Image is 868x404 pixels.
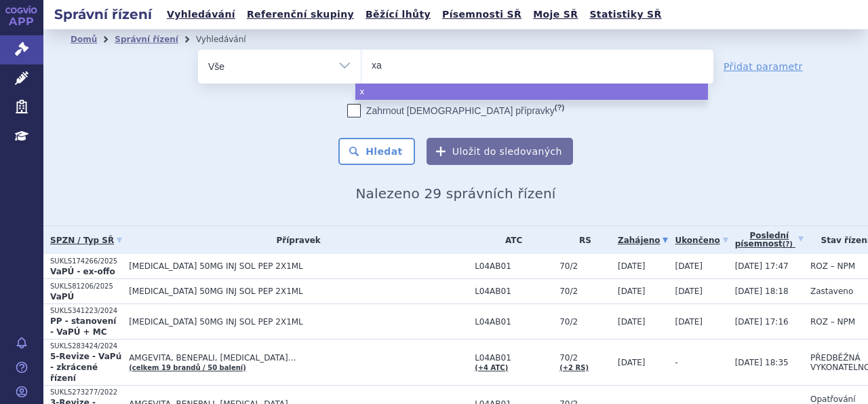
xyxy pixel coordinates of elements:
[50,282,122,291] p: SUKLS81206/2025
[43,5,163,24] h2: Správní řízení
[438,5,526,24] a: Písemnosti SŘ
[724,60,803,73] a: Přidat parametr
[618,231,668,250] a: Zahájeno
[810,261,855,271] span: ROZ – NPM
[618,358,646,367] span: [DATE]
[735,226,804,254] a: Poslednípísemnost(?)
[50,316,116,337] strong: PP - stanovení - VaPÚ + MC
[50,292,74,301] strong: VaPÚ
[50,267,115,276] strong: VaPÚ - ex-offo
[115,35,178,44] a: Správní řízení
[163,5,239,24] a: Vyhledávání
[618,287,646,296] span: [DATE]
[468,226,553,254] th: ATC
[475,353,553,363] span: L04AB01
[347,104,564,117] label: Zahrnout [DEMOGRAPHIC_DATA] přípravky
[529,5,582,24] a: Moje SŘ
[618,317,646,327] span: [DATE]
[355,185,555,202] span: Nalezeno 29 správních řízení
[122,226,468,254] th: Přípravek
[735,261,789,271] span: [DATE] 17:47
[675,317,703,327] span: [DATE]
[553,226,611,254] th: RS
[735,358,789,367] span: [DATE] 18:35
[675,231,728,250] a: Ukončeno
[50,388,122,397] p: SUKLS273277/2022
[196,29,264,50] li: Vyhledávání
[559,287,611,296] span: 70/2
[475,287,553,296] span: L04AB01
[675,287,703,296] span: [DATE]
[475,317,553,327] span: L04AB01
[810,317,855,327] span: ROZ – NPM
[50,352,121,383] strong: 5-Revize - VaPú - zkrácené řízení
[783,240,793,249] abbr: (?)
[735,287,789,296] span: [DATE] 18:18
[50,257,122,266] p: SUKLS174266/2025
[559,364,589,371] a: (+2 RS)
[559,317,611,327] span: 70/2
[810,287,853,296] span: Zastaveno
[71,35,97,44] a: Domů
[618,261,646,271] span: [DATE]
[50,231,122,250] a: SPZN / Typ SŘ
[585,5,665,24] a: Statistiky SŘ
[129,364,246,371] a: (celkem 19 brandů / 50 balení)
[475,261,553,271] span: L04AB01
[675,358,677,367] span: -
[555,103,564,112] abbr: (?)
[559,261,611,271] span: 70/2
[735,317,789,327] span: [DATE] 17:16
[129,287,468,296] span: [MEDICAL_DATA] 50MG INJ SOL PEP 2X1ML
[50,306,122,316] p: SUKLS341223/2024
[675,261,703,271] span: [DATE]
[427,138,573,165] button: Uložit do sledovaných
[243,5,358,24] a: Referenční skupiny
[129,317,468,327] span: [MEDICAL_DATA] 50MG INJ SOL PEP 2X1ML
[129,261,468,271] span: [MEDICAL_DATA] 50MG INJ SOL PEP 2X1ML
[361,5,435,24] a: Běžící lhůty
[50,342,122,351] p: SUKLS283424/2024
[355,84,707,100] li: x
[559,353,611,363] span: 70/2
[338,138,415,165] button: Hledat
[129,353,468,363] span: AMGEVITA, BENEPALI, [MEDICAL_DATA]…
[475,364,508,371] a: (+4 ATC)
